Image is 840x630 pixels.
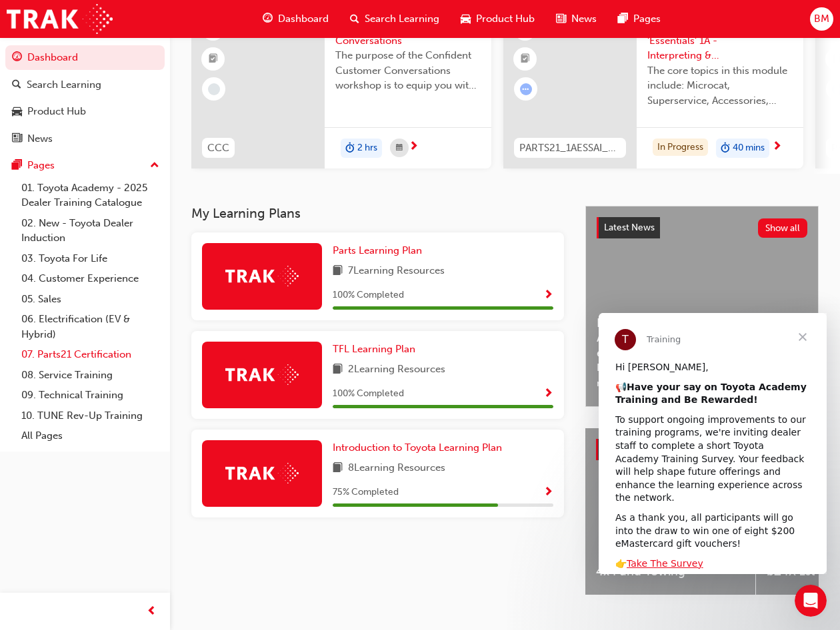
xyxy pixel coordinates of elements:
[225,364,299,385] img: Trak
[5,73,165,97] a: Search Learning
[7,4,113,34] img: Trak
[365,11,439,27] span: Search Learning
[333,243,427,258] a: Parts Learning Plan
[252,5,339,33] a: guage-iconDashboard
[596,564,745,579] span: 4x4 and Towing
[12,52,22,64] span: guage-icon
[16,289,165,310] a: 05. Sales
[333,362,343,378] span: book-icon
[519,141,621,156] span: PARTS21_1AESSAI_0321_EL
[333,386,404,402] span: 100 % Completed
[333,244,422,256] span: Parts Learning Plan
[653,139,708,157] div: In Progress
[596,439,808,460] a: Product HubShow all
[345,140,355,157] span: duration-icon
[520,83,532,95] span: learningRecordVerb_ATTEMPT-icon
[357,141,377,156] span: 2 hrs
[647,18,793,63] span: Parts21 Fundamentals 'Essentials' 1A - Interpreting & Analysis
[409,141,419,153] span: next-icon
[16,365,165,386] a: 08. Service Training
[16,344,165,365] a: 07. Parts21 Certification
[597,217,807,238] a: Latest NewsShow all
[16,268,165,289] a: 04. Customer Experience
[814,11,829,27] span: BM
[12,106,22,118] span: car-icon
[585,428,755,595] a: 4x4 and Towing
[225,266,299,286] img: Trak
[543,487,553,499] span: Show Progress
[758,218,808,238] button: Show all
[16,385,165,406] a: 09. Technical Training
[5,153,165,178] button: Pages
[647,63,793,109] span: The core topics in this module include: Microcat, Superservice, Accessories, TAPS and Info Hub
[225,463,299,483] img: Trak
[618,11,628,27] span: pages-icon
[599,313,827,574] iframe: Intercom live chat message
[348,362,445,378] span: 2 Learning Resources
[607,5,671,33] a: pages-iconPages
[476,11,535,27] span: Product Hub
[543,287,553,304] button: Show Progress
[12,133,22,145] span: news-icon
[597,360,807,390] span: Revolutionise the way you access and manage your learning resources.
[795,585,827,617] iframe: Intercom live chat
[16,426,165,446] a: All Pages
[147,603,157,620] span: prev-icon
[5,99,165,124] a: Product Hub
[16,309,165,344] a: 06. Electrification (EV & Hybrid)
[450,5,545,33] a: car-iconProduct Hub
[545,5,607,33] a: news-iconNews
[350,11,359,27] span: search-icon
[604,222,655,233] span: Latest News
[333,460,343,477] span: book-icon
[503,7,803,168] a: PARTS21_1AESSAI_0321_ELParts21 Fundamentals 'Essentials' 1A - Interpreting & AnalysisThe core top...
[5,45,165,70] a: Dashboard
[333,485,399,500] span: 75 % Completed
[721,140,730,157] span: duration-icon
[16,406,165,426] a: 10. TUNE Rev-Up Training
[810,7,833,31] button: BM
[27,158,55,173] div: Pages
[335,48,481,93] span: The purpose of the Confident Customer Conversations workshop is to equip you with tools to commun...
[556,11,566,27] span: news-icon
[543,386,553,402] button: Show Progress
[263,11,273,27] span: guage-icon
[333,342,421,357] a: TFL Learning Plan
[597,316,807,361] span: Help Shape the Future of Toyota Academy Training and Win an eMastercard!
[191,206,564,221] h3: My Learning Plans
[278,11,329,27] span: Dashboard
[16,213,165,248] a: 02. New - Toyota Dealer Induction
[543,290,553,302] span: Show Progress
[191,7,491,168] a: 240CCCConfident Customer ConversationsThe purpose of the Confident Customer Conversations worksho...
[521,51,530,68] span: booktick-icon
[333,343,415,355] span: TFL Learning Plan
[333,440,507,456] a: Introduction to Toyota Learning Plan
[585,206,819,407] a: Latest NewsShow allHelp Shape the Future of Toyota Academy Training and Win an eMastercard!Revolu...
[207,141,229,156] span: CCC
[27,131,53,147] div: News
[339,5,450,33] a: search-iconSearch Learning
[5,43,165,153] button: DashboardSearch LearningProduct HubNews
[348,460,445,477] span: 8 Learning Resources
[27,104,86,119] div: Product Hub
[333,263,343,280] span: book-icon
[12,160,22,172] span: pages-icon
[27,77,101,93] div: Search Learning
[12,79,21,91] span: search-icon
[733,141,765,156] span: 40 mins
[16,248,165,269] a: 03. Toyota For Life
[150,157,159,174] span: up-icon
[5,127,165,151] a: News
[209,51,218,68] span: booktick-icon
[333,288,404,303] span: 100 % Completed
[571,11,597,27] span: News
